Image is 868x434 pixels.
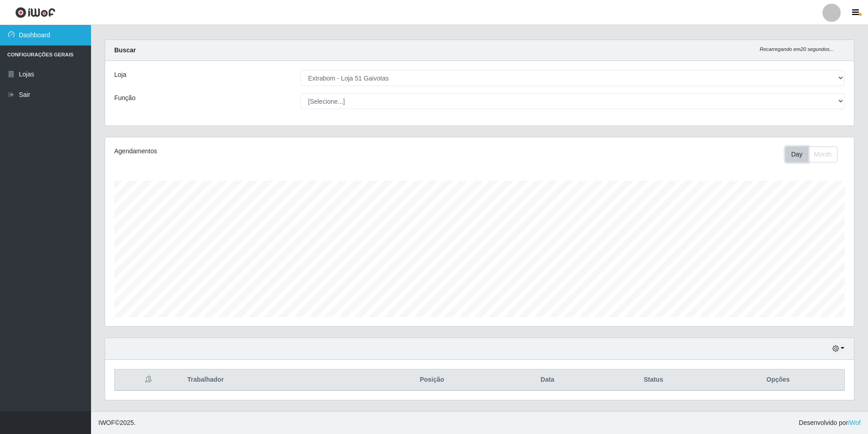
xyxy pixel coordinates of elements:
label: Loja [114,70,126,80]
strong: Buscar [114,46,136,54]
i: Recarregando em 20 segundos... [760,46,834,52]
span: IWOF [98,419,115,426]
label: Função [114,93,136,103]
img: CoreUI Logo [15,7,56,18]
div: Toolbar with button groups [785,146,845,162]
button: Day [785,146,808,162]
span: Desenvolvido por [799,418,861,428]
th: Trabalhador [182,369,364,391]
th: Data [500,369,595,391]
th: Posição [364,369,500,391]
a: iWof [848,419,861,426]
th: Status [595,369,712,391]
div: Agendamentos [114,146,411,156]
div: First group [785,146,838,162]
button: Month [808,146,838,162]
span: © 2025 . [98,418,136,428]
th: Opções [712,369,845,391]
